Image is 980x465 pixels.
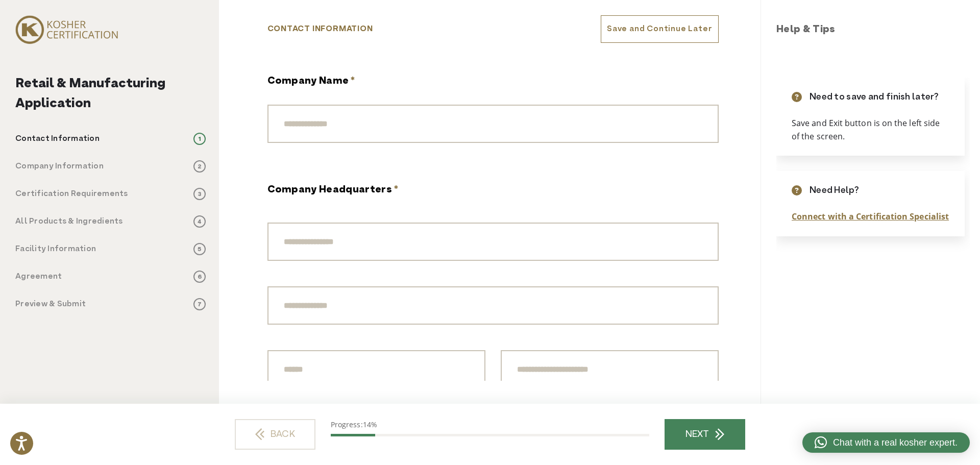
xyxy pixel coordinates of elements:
p: Progress: [331,419,649,430]
h2: Retail & Manufacturing Application [15,74,206,114]
p: Contact Information [15,133,100,145]
span: 4 [193,215,206,228]
p: All Products & Ingredients [15,215,123,228]
p: Need to save and finish later? [810,90,939,104]
p: Save and Exit button is on the left side of the screen. [792,117,949,143]
span: 6 [193,271,206,283]
p: Company Information [15,160,104,173]
p: Facility Information [15,243,96,255]
a: Chat with a real kosher expert. [802,432,970,453]
label: Company Name [267,74,355,89]
a: Save and Continue Later [601,15,718,43]
span: Chat with a real kosher expert. [833,436,958,450]
span: 7 [193,298,206,310]
p: Need Help? [810,184,859,198]
a: NEXT [665,419,745,450]
legend: Company Headquarters [267,183,399,198]
span: 2 [193,160,206,173]
span: 5 [193,243,206,255]
h3: Help & Tips [776,22,970,38]
span: 1 [193,133,206,145]
span: 14% [363,420,377,429]
p: Contact Information [267,23,373,35]
p: Agreement [15,271,62,283]
p: Preview & Submit [15,298,86,310]
span: 3 [193,188,206,200]
p: Certification Requirements [15,188,128,200]
a: Connect with a Certification Specialist [792,211,949,222]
